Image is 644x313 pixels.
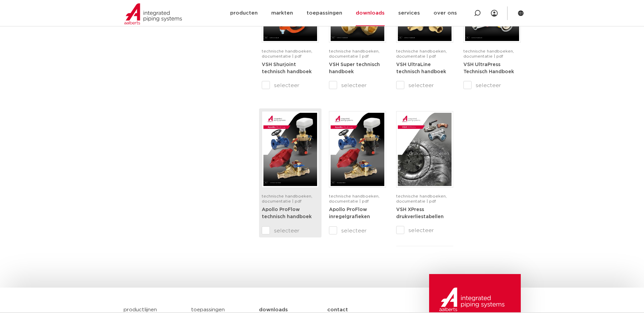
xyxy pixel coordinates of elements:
[329,62,380,75] a: VSH Super technisch handboek
[463,62,514,75] a: VSH UltraPress Technisch Handboek
[262,49,312,58] span: technische handboeken, documentatie | pdf
[262,62,312,75] a: VSH Shurjoint technisch handboek
[329,194,380,203] span: technische handboeken, documentatie | pdf
[262,81,319,89] label: selecteer
[329,49,380,58] span: technische handboeken, documentatie | pdf
[463,81,520,89] label: selecteer
[329,207,370,220] a: Apollo ProFlow inregelgrafieken
[329,227,386,235] label: selecteer
[396,49,447,58] span: technische handboeken, documentatie | pdf
[396,194,447,203] span: technische handboeken, documentatie | pdf
[396,81,453,89] label: selecteer
[329,81,386,89] label: selecteer
[124,307,157,312] a: productlijnen
[396,226,453,234] label: selecteer
[463,49,514,58] span: technische handboeken, documentatie | pdf
[191,307,225,312] a: toepassingen
[398,113,452,186] img: VSH-XPress_PLT_A4_5007629_2024-2.0_NL-pdf.jpg
[331,113,384,186] img: Apollo-ProFlow_A4FlowCharts_5009941-2022-1.0_NL-pdf.jpg
[396,207,444,220] a: VSH XPress drukverliestabellen
[262,207,312,220] a: Apollo ProFlow technisch handboek
[262,194,312,203] span: technische handboeken, documentatie | pdf
[262,227,319,235] label: selecteer
[263,113,317,186] img: Apollo-ProFlow-A4TM_5010004_2022_1.0_NL-1-pdf.jpg
[396,62,446,75] a: VSH UltraLine technisch handboek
